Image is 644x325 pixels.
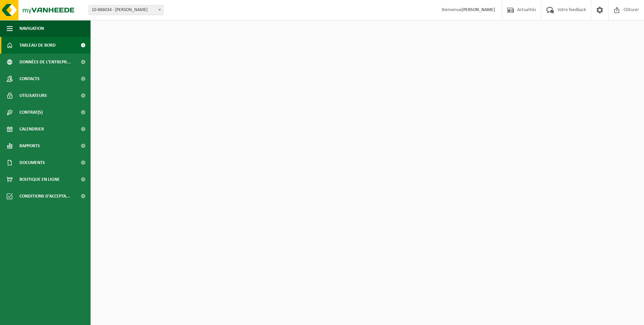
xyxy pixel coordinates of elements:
span: Contacts [19,70,40,87]
span: Calendrier [19,121,44,138]
span: Tableau de bord [19,37,56,54]
span: Contrat(s) [19,104,43,121]
span: Navigation [19,20,44,37]
span: 10-886034 - ROSIER - MOUSTIER [89,5,163,15]
span: Rapports [19,138,40,154]
span: Conditions d'accepta... [19,188,70,205]
span: Utilisateurs [19,87,47,104]
span: 10-886034 - ROSIER - MOUSTIER [89,5,163,15]
strong: [PERSON_NAME] [462,7,495,12]
span: Données de l'entrepr... [19,54,71,70]
span: Boutique en ligne [19,171,60,188]
span: Documents [19,154,45,171]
